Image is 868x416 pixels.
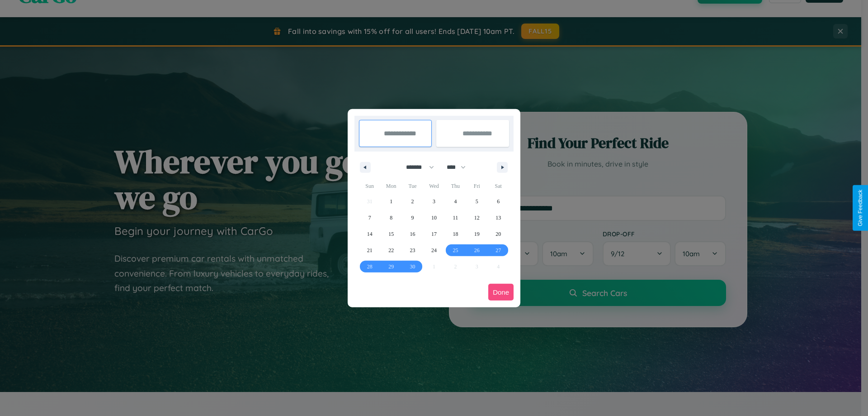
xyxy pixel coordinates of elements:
[423,193,444,210] button: 3
[423,179,444,193] span: Wed
[388,226,394,242] span: 15
[488,193,509,210] button: 6
[368,210,371,226] span: 7
[380,242,401,258] button: 22
[423,210,444,226] button: 10
[380,226,401,242] button: 15
[380,258,401,275] button: 29
[390,210,392,226] span: 8
[431,226,437,242] span: 17
[402,258,423,275] button: 30
[857,190,863,226] div: Give Feedback
[445,210,466,226] button: 11
[474,210,480,226] span: 12
[495,242,501,258] span: 27
[453,242,458,258] span: 25
[488,242,509,258] button: 27
[380,179,401,193] span: Mon
[423,226,444,242] button: 17
[359,258,380,275] button: 28
[359,210,380,226] button: 7
[488,284,514,301] button: Done
[488,179,509,193] span: Sat
[367,226,373,242] span: 14
[466,226,487,242] button: 19
[445,226,466,242] button: 18
[466,242,487,258] button: 26
[410,258,415,275] span: 30
[454,193,457,210] span: 4
[423,242,444,258] button: 24
[488,226,509,242] button: 20
[488,210,509,226] button: 13
[476,193,478,210] span: 5
[453,226,458,242] span: 18
[445,193,466,210] button: 4
[410,226,415,242] span: 16
[466,193,487,210] button: 5
[433,193,435,210] span: 3
[402,226,423,242] button: 16
[474,242,480,258] span: 26
[497,193,500,210] span: 6
[359,242,380,258] button: 21
[431,242,437,258] span: 24
[367,242,373,258] span: 21
[431,210,437,226] span: 10
[388,258,394,275] span: 29
[495,226,501,242] span: 20
[380,210,401,226] button: 8
[388,242,394,258] span: 22
[445,179,466,193] span: Thu
[359,226,380,242] button: 14
[390,193,392,210] span: 1
[445,242,466,258] button: 25
[466,210,487,226] button: 12
[359,179,380,193] span: Sun
[466,179,487,193] span: Fri
[474,226,480,242] span: 19
[402,242,423,258] button: 23
[402,210,423,226] button: 9
[410,242,415,258] span: 23
[402,193,423,210] button: 2
[411,193,414,210] span: 2
[453,210,458,226] span: 11
[402,179,423,193] span: Tue
[380,193,401,210] button: 1
[367,258,373,275] span: 28
[411,210,414,226] span: 9
[495,210,501,226] span: 13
